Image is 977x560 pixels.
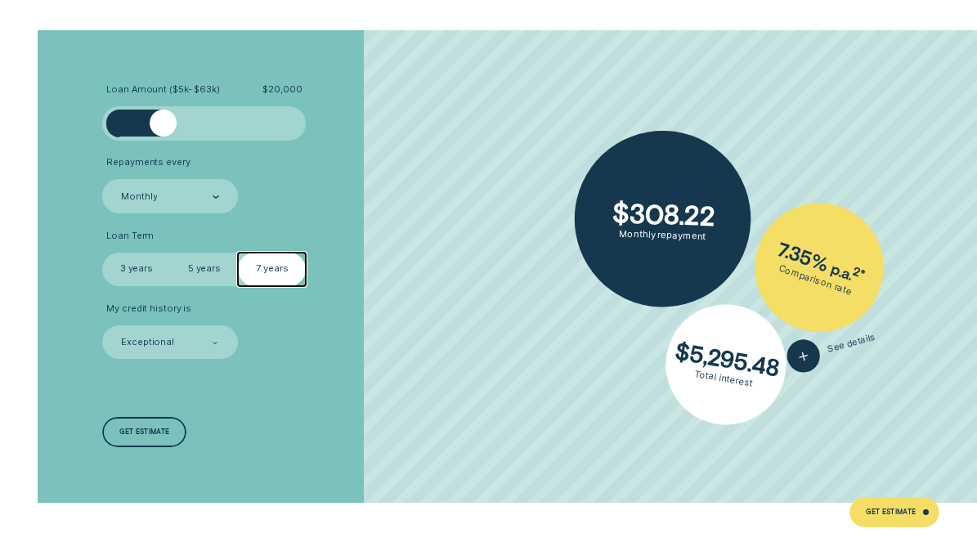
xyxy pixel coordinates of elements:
[102,253,170,286] label: 3 years
[238,253,306,286] label: 7 years
[106,303,191,315] span: My credit history is
[121,191,157,203] div: Monthly
[102,417,186,447] a: Get estimate
[121,337,174,348] div: Exceptional
[170,253,238,286] label: 5 years
[106,84,219,96] span: Loan Amount ( $5k - $63k )
[827,332,877,356] span: See details
[849,497,940,527] a: Get Estimate
[783,321,880,377] button: See details
[106,231,154,242] span: Loan Term
[106,157,190,168] span: Repayments every
[262,84,302,96] span: $ 20,000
